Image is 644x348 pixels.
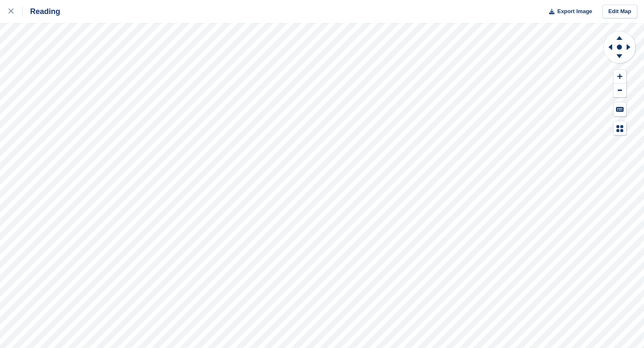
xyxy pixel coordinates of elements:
a: Edit Map [602,5,637,19]
button: Zoom Out [613,84,626,98]
div: Reading [22,6,60,17]
button: Zoom In [613,70,626,84]
button: Map Legend [613,121,626,135]
button: Keyboard Shortcuts [613,102,626,116]
button: Export Image [544,5,592,19]
span: Export Image [557,7,592,16]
